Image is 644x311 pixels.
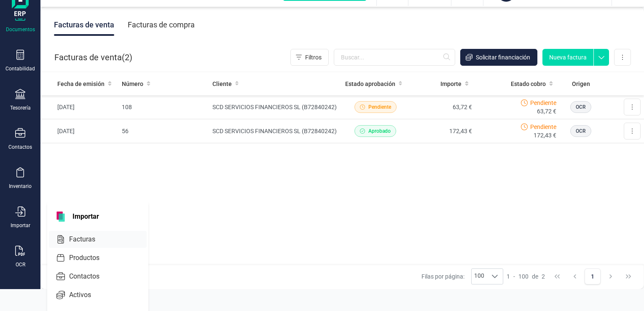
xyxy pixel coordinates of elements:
[549,268,565,284] button: First Page
[9,183,32,190] div: Inventario
[11,222,30,229] div: Importar
[118,95,209,119] td: 108
[8,144,32,150] div: Contactos
[368,103,391,111] span: Pendiente
[66,253,115,263] span: Productos
[209,119,342,143] td: SCD SERVICIOS FINANCIEROS SL (B72840242)
[567,268,583,284] button: Previous Page
[511,80,546,88] span: Estado cobro
[212,80,232,88] span: Cliente
[66,290,106,300] span: Activos
[40,95,118,119] td: [DATE]
[67,212,104,222] span: Importar
[476,53,530,62] span: Solicitar financiación
[409,95,475,119] td: 63,72 €
[10,105,31,111] div: Tesorería
[16,261,25,268] div: OCR
[368,127,391,135] span: Aprobado
[125,51,129,63] span: 2
[57,80,105,88] span: Fecha de emisión
[40,119,118,143] td: [DATE]
[421,268,503,284] div: Filas por página:
[122,80,143,88] span: Número
[54,14,114,36] div: Facturas de venta
[572,80,590,88] span: Origen
[537,107,556,115] span: 63,72 €
[440,80,462,88] span: Importe
[534,131,556,139] span: 172,43 €
[585,268,601,284] button: Page 1
[345,80,395,88] span: Estado aprobación
[66,271,115,282] span: Contactos
[305,53,322,62] span: Filtros
[6,26,35,33] div: Documentos
[334,49,455,66] input: Buscar...
[209,95,342,119] td: SCD SERVICIOS FINANCIEROS SL (B72840242)
[409,119,475,143] td: 172,43 €
[620,268,636,284] button: Last Page
[128,14,195,36] div: Facturas de compra
[542,49,593,66] button: Nueva factura
[542,272,545,281] span: 2
[460,49,537,66] button: Solicitar financiación
[66,234,110,244] span: Facturas
[507,272,545,281] div: -
[472,269,487,284] span: 100
[54,49,132,66] div: Facturas de venta ( )
[118,119,209,143] td: 56
[5,65,35,72] div: Contabilidad
[507,272,510,281] span: 1
[576,127,586,135] span: OCR
[576,103,586,111] span: OCR
[530,123,556,131] span: Pendiente
[530,99,556,107] span: Pendiente
[290,49,329,66] button: Filtros
[603,268,619,284] button: Next Page
[532,272,538,281] span: de
[518,272,529,281] span: 100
